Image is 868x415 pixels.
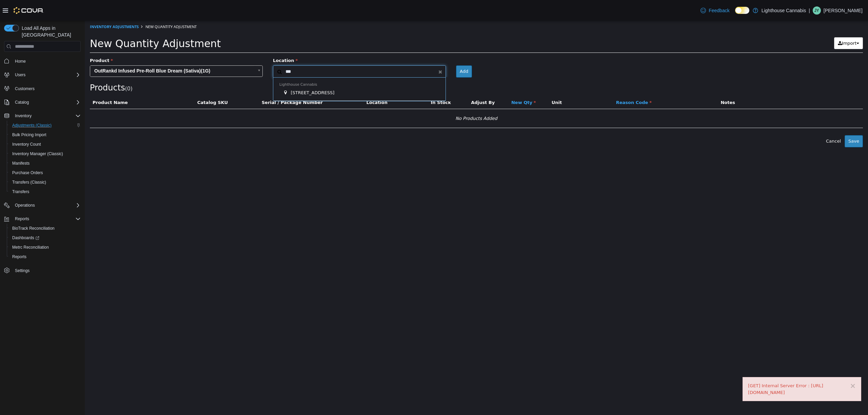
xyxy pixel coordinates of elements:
[1,111,83,121] button: Inventory
[9,188,32,196] a: Transfers
[12,161,29,166] span: Manifests
[7,140,83,149] button: Inventory Count
[467,79,478,85] button: Unit
[371,45,387,57] button: Add
[7,243,83,252] button: Metrc Reconciliation
[12,112,34,120] button: Inventory
[12,123,52,128] span: Adjustments (Classic)
[7,149,83,159] button: Inventory Manager (Classic)
[7,178,83,187] button: Transfers (Classic)
[61,3,112,8] span: New Quantity Adjustment
[5,62,40,72] span: Products
[12,170,43,175] span: Purchase Orders
[5,3,54,8] a: Inventory Adjustments
[9,140,44,148] a: Inventory Count
[9,178,49,186] a: Transfers (Classic)
[14,7,44,14] img: Cova
[9,121,81,129] span: Adjustments (Classic)
[9,131,49,139] a: Bulk Pricing Import
[12,98,32,106] button: Catalog
[709,7,729,14] span: Feedback
[1,70,83,80] button: Users
[7,233,83,243] a: Dashboards
[15,72,25,78] span: Users
[5,37,28,42] span: Product
[12,215,32,223] button: Reports
[12,57,28,65] a: Home
[814,6,819,15] span: JY
[9,159,32,167] a: Manifests
[9,243,52,251] a: Metrc Reconciliation
[757,20,772,25] span: Import
[12,180,46,185] span: Transfers (Classic)
[663,362,771,375] div: [GET] Internal Server Error : [URL][DOMAIN_NAME]
[19,25,81,38] span: Load All Apps in [GEOGRAPHIC_DATA]
[12,57,81,65] span: Home
[15,203,35,208] span: Operations
[15,113,32,119] span: Inventory
[7,121,83,130] button: Adjustments (Classic)
[386,79,411,85] button: Adjust By
[12,235,39,241] span: Dashboards
[12,201,38,209] button: Operations
[12,245,49,250] span: Metrc Reconciliation
[5,45,169,56] span: OutRankd Infused Pre-Roll Blue Dream (Sativa)(1G)
[281,79,304,85] button: Location
[9,234,81,242] span: Dashboards
[427,79,451,84] span: New Qty
[9,140,81,148] span: Inventory Count
[9,253,29,261] a: Reports
[15,59,26,64] span: Home
[9,169,46,177] a: Purchase Orders
[12,151,63,157] span: Inventory Manager (Classic)
[15,100,29,105] span: Catalog
[9,159,81,167] span: Manifests
[12,71,81,79] span: Users
[9,234,42,242] a: Dashboards
[9,121,54,129] a: Adjustments (Classic)
[8,79,44,85] button: Product Name
[206,69,250,75] span: [STREET_ADDRESS]
[4,53,81,293] nav: Complex example
[12,71,28,79] button: Users
[735,7,749,14] input: Dark Mode
[749,17,778,29] button: Import
[12,84,81,93] span: Customers
[737,115,760,127] button: Cancel
[12,266,81,275] span: Settings
[42,65,46,71] span: 0
[12,142,41,147] span: Inventory Count
[113,79,144,85] button: Catalog SKU
[15,216,29,222] span: Reports
[12,98,81,106] span: Catalog
[9,150,81,158] span: Inventory Manager (Classic)
[7,168,83,178] button: Purchase Orders
[9,131,81,139] span: Bulk Pricing Import
[9,150,66,158] a: Inventory Manager (Classic)
[9,188,81,196] span: Transfers
[12,189,29,194] span: Transfers
[12,215,81,223] span: Reports
[7,252,83,262] button: Reports
[9,93,774,103] div: No Products Added
[9,169,81,177] span: Purchase Orders
[40,65,48,71] small: ( )
[5,45,178,56] a: OutRankd Infused Pre-Roll Blue Dream (Sativa)(1G)
[7,130,83,140] button: Bulk Pricing Import
[12,201,81,209] span: Operations
[12,226,55,231] span: BioTrack Reconciliation
[177,79,239,85] button: Serial / Package Number
[9,253,81,261] span: Reports
[1,201,83,210] button: Operations
[760,115,778,127] button: Save
[7,159,83,168] button: Manifests
[1,214,83,224] button: Reports
[9,178,81,186] span: Transfers (Classic)
[824,6,863,15] p: [PERSON_NAME]
[12,112,81,120] span: Inventory
[813,6,821,15] div: Jessie Yao
[12,132,46,138] span: Bulk Pricing Import
[1,98,83,107] button: Catalog
[195,62,232,66] span: Lighthouse Cannabis
[1,84,83,94] button: Customers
